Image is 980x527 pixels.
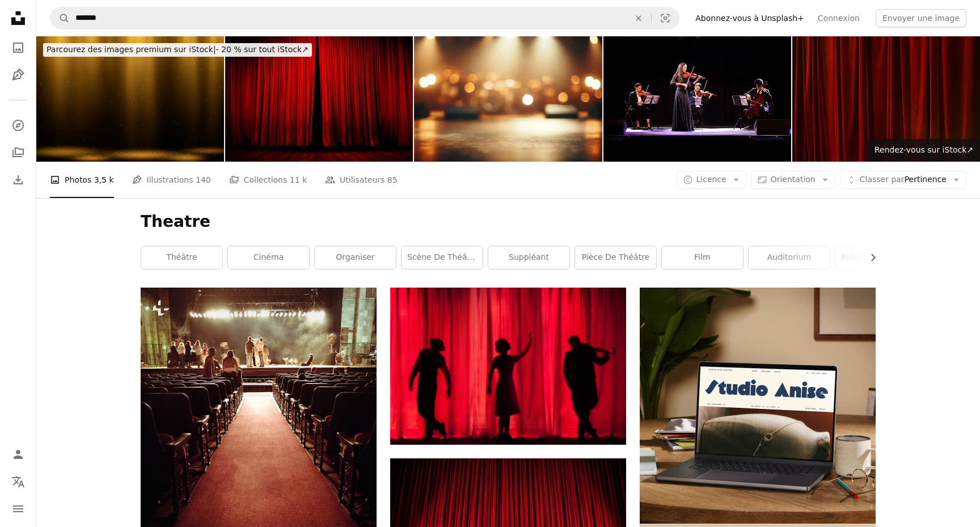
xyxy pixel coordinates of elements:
a: théâtre [141,246,222,269]
button: Langue [7,470,29,493]
button: Classer parPertinence [840,171,966,189]
img: Les lumières s’allument, le rideau s’ouvre, le spectacle va commencer [225,36,413,162]
span: 11 k [290,174,307,186]
span: Classer par [860,175,905,184]
button: Licence [677,171,746,189]
img: Silhouette de trois interprètes sur scène [390,288,626,445]
form: Rechercher des visuels sur tout le site [50,7,679,29]
span: Orientation [771,175,816,184]
a: scène de théâtre [402,246,483,269]
a: film [662,246,743,269]
img: Rideau lumineux scintillant doré [36,36,224,162]
span: Parcourez des images premium sur iStock | [47,45,216,54]
a: pièce de théâtre [575,246,656,269]
a: Rendez-vous sur iStock↗ [868,139,980,162]
h1: Theatre [141,212,876,232]
a: Photos [7,36,29,59]
img: Red curtain in theatre background [792,36,980,162]
a: organiser [315,246,396,269]
a: un groupe de personnes debout au sommet d’une scène [141,402,377,412]
a: Utilisateurs 85 [325,162,398,198]
div: - 20 % sur tout iStock ↗ [43,43,312,57]
button: faire défiler la liste vers la droite [863,246,876,269]
button: Recherche de visuels [652,7,679,29]
span: Pertinence [860,174,947,185]
button: Menu [7,498,29,520]
img: file-1705123271268-c3eaf6a79b21image [640,288,876,524]
a: Illustrations 140 [132,162,211,198]
span: 85 [387,174,398,186]
a: Collections [7,141,29,164]
a: Connexion [811,9,867,27]
a: Parcourez des images premium sur iStock|- 20 % sur tout iStock↗ [36,36,319,64]
a: Connexion / S’inscrire [7,443,29,466]
span: 140 [196,174,211,186]
a: Explorer [7,114,29,137]
span: Rendez-vous sur iStock ↗ [875,145,973,154]
a: Collections 11 k [229,162,307,198]
img: Violoniste gracieuse dans une robe noire élégante jouant du violon tout en se tenant devant le re... [603,36,791,162]
a: suppléant [488,246,569,269]
button: Orientation [751,171,835,189]
a: Illustrations [7,64,29,86]
button: Rechercher sur Unsplash [50,7,70,29]
a: rideau de théâtre [835,246,916,269]
a: Historique de téléchargement [7,168,29,191]
img: un groupe de personnes debout au sommet d’une scène [141,288,377,527]
img: Scène vide [414,36,602,162]
a: cinéma [228,246,309,269]
a: Abonnez-vous à Unsplash+ [688,9,811,27]
a: Silhouette de trois interprètes sur scène [390,361,626,371]
a: auditorium [749,246,830,269]
span: Licence [696,175,726,184]
button: Effacer [626,7,651,29]
button: Envoyer une image [876,9,966,27]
